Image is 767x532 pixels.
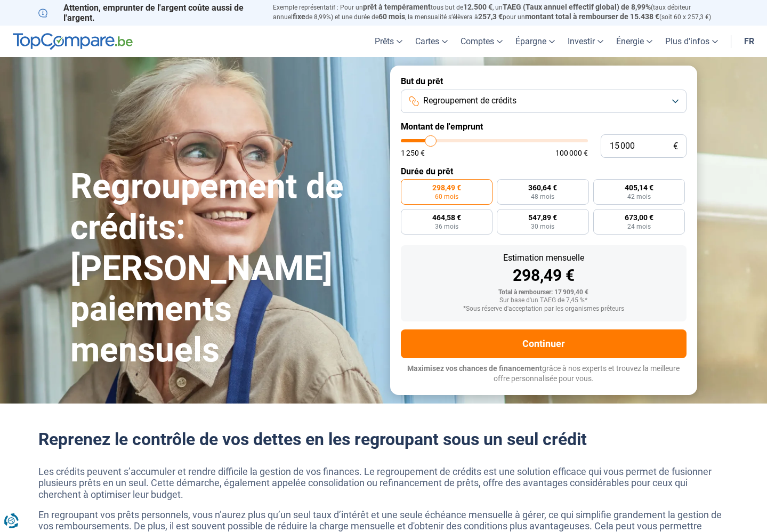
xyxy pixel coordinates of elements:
[401,90,687,113] button: Regroupement de crédits
[409,297,678,304] div: Sur base d'un TAEG de 7,45 %*
[38,3,260,23] p: Attention, emprunter de l'argent coûte aussi de l'argent.
[409,289,678,296] div: Total à rembourser: 17 909,40 €
[273,3,729,22] p: Exemple représentatif : Pour un tous but de , un (taux débiteur annuel de 8,99%) et une durée de ...
[368,26,409,57] a: Prêts
[625,184,653,191] span: 405,14 €
[555,149,588,157] span: 100 000 €
[625,214,653,221] span: 673,00 €
[525,12,659,21] span: montant total à rembourser de 15.438 €
[627,194,651,200] span: 42 mois
[673,142,678,151] span: €
[378,12,405,21] span: 60 mois
[38,466,729,501] p: Les crédits peuvent s’accumuler et rendre difficile la gestion de vos finances. Le regroupement d...
[435,223,458,230] span: 36 mois
[70,166,377,371] h1: Regroupement de crédits: [PERSON_NAME] paiements mensuels
[401,149,425,157] span: 1 250 €
[528,214,557,221] span: 547,89 €
[738,26,761,57] a: fr
[610,26,659,57] a: Énergie
[407,364,542,373] span: Maximisez vos chances de financement
[401,329,687,358] button: Continuer
[13,33,133,50] img: TopCompare
[435,194,458,200] span: 60 mois
[503,3,651,11] span: TAEG (Taux annuel effectif global) de 8,99%
[401,166,687,176] label: Durée du prêt
[509,26,561,57] a: Épargne
[432,184,461,191] span: 298,49 €
[432,214,461,221] span: 464,58 €
[659,26,724,57] a: Plus d'infos
[409,254,678,262] div: Estimation mensuelle
[409,305,678,313] div: *Sous réserve d'acceptation par les organismes prêteurs
[409,268,678,284] div: 298,49 €
[401,364,687,384] p: grâce à nos experts et trouvez la meilleure offre personnalisée pour vous.
[409,26,454,57] a: Cartes
[454,26,509,57] a: Comptes
[531,223,554,230] span: 30 mois
[478,12,503,21] span: 257,3 €
[528,184,557,191] span: 360,64 €
[561,26,610,57] a: Investir
[531,194,554,200] span: 48 mois
[401,76,687,86] label: But du prêt
[423,95,516,107] span: Regroupement de crédits
[463,3,493,11] span: 12.500 €
[38,429,729,449] h2: Reprenez le contrôle de vos dettes en les regroupant sous un seul crédit
[293,12,305,21] span: fixe
[401,122,687,132] label: Montant de l'emprunt
[627,223,651,230] span: 24 mois
[363,3,431,11] span: prêt à tempérament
